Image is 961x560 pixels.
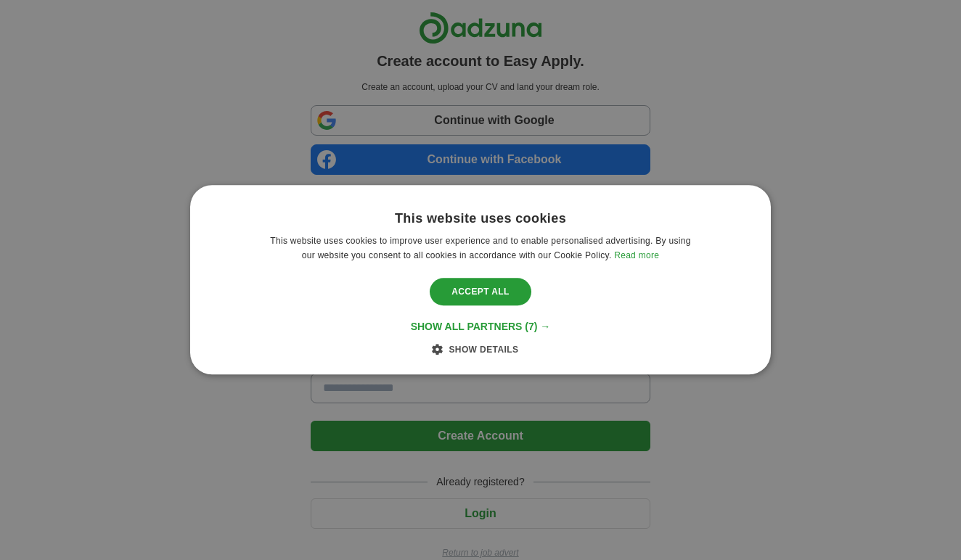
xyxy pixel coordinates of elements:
div: Show all partners (7) → [411,321,551,334]
div: Cookie consent dialog [190,185,771,374]
span: Show all partners [411,321,523,333]
span: This website uses cookies to improve user experience and to enable personalised advertising. By u... [270,236,690,261]
div: This website uses cookies [395,210,566,227]
span: (7) → [525,321,550,333]
a: Read more, opens a new window [614,251,659,261]
span: Show details [449,345,518,355]
div: Show details [443,342,519,357]
div: Accept all [430,278,531,305]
